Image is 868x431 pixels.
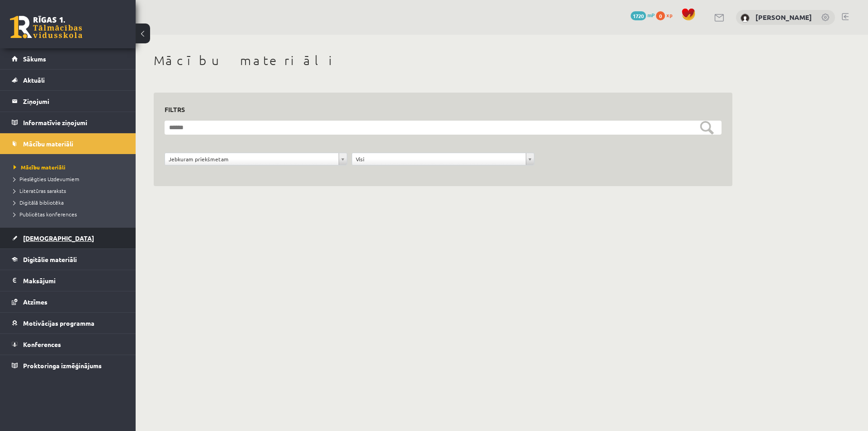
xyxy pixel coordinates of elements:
[14,187,127,195] a: Literatūras saraksts
[12,48,124,69] a: Sākums
[12,228,124,248] a: [DEMOGRAPHIC_DATA]
[656,11,665,20] span: 0
[356,153,522,165] span: Visi
[352,153,534,165] a: Visi
[23,270,124,291] legend: Maksājumi
[666,11,672,19] span: xp
[23,55,46,63] span: Sākums
[656,11,677,19] a: 0 xp
[12,270,124,291] a: Maksājumi
[12,133,124,154] a: Mācību materiāli
[12,355,124,376] a: Proktoringa izmēģinājums
[23,361,102,370] span: Proktoringa izmēģinājums
[23,319,94,327] span: Motivācijas programma
[14,187,66,194] span: Literatūras saraksts
[14,164,66,171] span: Mācību materiāli
[631,11,646,20] span: 1720
[14,198,127,206] a: Digitālā bibliotēka
[14,175,79,183] span: Pieslēgties Uzdevumiem
[23,76,45,84] span: Aktuāli
[755,13,812,22] a: [PERSON_NAME]
[12,249,124,270] a: Digitālie materiāli
[23,112,124,133] legend: Informatīvie ziņojumi
[23,234,94,242] span: [DEMOGRAPHIC_DATA]
[14,199,64,206] span: Digitālā bibliotēka
[741,14,750,23] img: Ritvars Lauva
[23,140,73,148] span: Mācību materiāli
[647,11,655,19] span: mP
[631,11,655,19] a: 1720 mP
[14,211,77,218] span: Publicētas konferences
[12,334,124,355] a: Konferences
[23,340,61,348] span: Konferences
[23,298,47,306] span: Atzīmes
[12,291,124,312] a: Atzīmes
[10,16,82,38] a: Rīgas 1. Tālmācības vidusskola
[23,91,124,112] legend: Ziņojumi
[165,103,711,116] h3: Filtrs
[154,53,732,68] h1: Mācību materiāli
[23,255,77,263] span: Digitālie materiāli
[165,153,347,165] a: Jebkuram priekšmetam
[14,163,127,171] a: Mācību materiāli
[12,313,124,333] a: Motivācijas programma
[14,175,127,183] a: Pieslēgties Uzdevumiem
[12,70,124,90] a: Aktuāli
[12,91,124,112] a: Ziņojumi
[14,210,127,218] a: Publicētas konferences
[12,112,124,133] a: Informatīvie ziņojumi
[169,153,335,165] span: Jebkuram priekšmetam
